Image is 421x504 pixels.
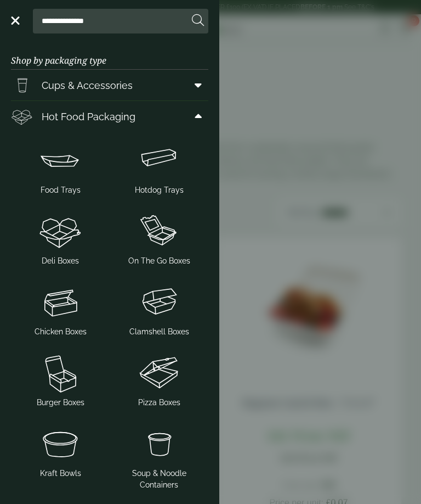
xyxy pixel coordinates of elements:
[114,138,204,182] img: Hotdog_tray.svg
[128,255,190,267] span: On The Go Boxes
[41,184,81,196] span: Food Trays
[40,468,81,479] span: Kraft Bowls
[42,109,135,124] span: Hot Food Packaging
[11,105,33,127] img: Deli_box.svg
[15,278,105,340] a: Chicken Boxes
[15,280,105,324] img: Chicken_box-1.svg
[15,136,105,198] a: Food Trays
[42,78,133,93] span: Cups & Accessories
[114,422,204,466] img: SoupNoodle_container.svg
[129,326,189,338] span: Clamshell Boxes
[135,184,184,196] span: Hotdog Trays
[114,278,204,340] a: Clamshell Boxes
[42,255,79,267] span: Deli Boxes
[114,280,204,324] img: Clamshell_box.svg
[114,209,204,253] img: OnTheGo_boxes.svg
[15,422,105,466] img: SoupNsalad_bowls.svg
[11,70,208,100] a: Cups & Accessories
[15,138,105,182] img: Food_tray.svg
[15,209,105,253] img: Deli_box.svg
[15,419,105,481] a: Kraft Bowls
[15,207,105,269] a: Deli Boxes
[114,468,204,491] span: Soup & Noodle Containers
[114,351,204,395] img: Pizza_boxes.svg
[15,349,105,411] a: Burger Boxes
[114,207,204,269] a: On The Go Boxes
[114,349,204,411] a: Pizza Boxes
[11,101,208,132] a: Hot Food Packaging
[114,136,204,198] a: Hotdog Trays
[138,397,180,408] span: Pizza Boxes
[15,351,105,395] img: Burger_box.svg
[114,419,204,493] a: Soup & Noodle Containers
[11,74,33,96] img: PintNhalf_cup.svg
[37,397,84,408] span: Burger Boxes
[35,326,87,338] span: Chicken Boxes
[11,38,208,70] h3: Shop by packaging type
